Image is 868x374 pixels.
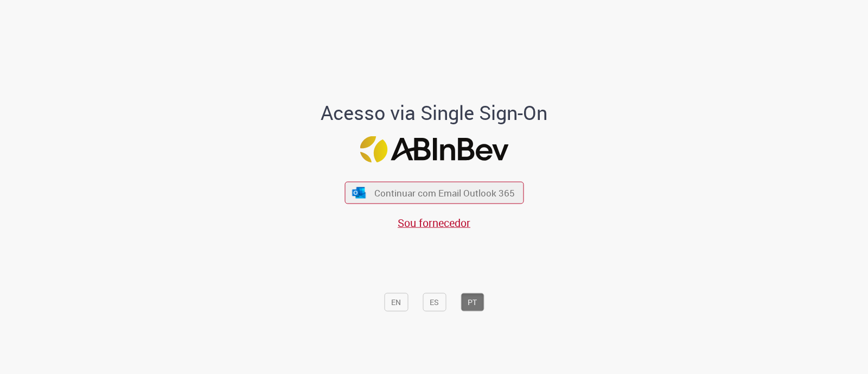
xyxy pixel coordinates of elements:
button: EN [384,293,408,311]
h1: Acesso via Single Sign-On [284,102,585,123]
a: Sou fornecedor [398,215,470,230]
button: ES [423,293,446,311]
button: PT [461,293,484,311]
span: Continuar com Email Outlook 365 [374,187,515,199]
button: ícone Azure/Microsoft 360 Continuar com Email Outlook 365 [344,182,524,204]
img: Logo ABInBev [360,136,508,163]
img: ícone Azure/Microsoft 360 [352,187,367,198]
